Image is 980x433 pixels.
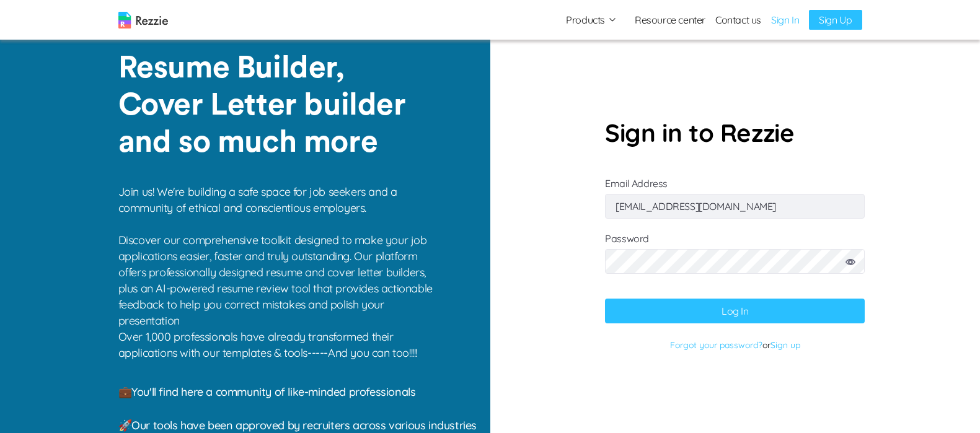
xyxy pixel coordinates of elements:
[670,339,762,351] a: Forgot your password?
[118,12,168,28] img: logo
[605,299,865,323] button: Log In
[605,194,865,219] input: Email Address
[770,339,800,351] a: Sign up
[118,329,441,361] p: Over 1,000 professionals have already transformed their applications with our templates & tools--...
[605,336,865,354] p: or
[605,249,865,274] input: Password
[605,232,865,286] label: Password
[715,12,761,27] a: Contact us
[809,10,862,30] a: Sign Up
[566,12,617,27] button: Products
[118,385,416,399] span: 💼 You'll find here a community of like-minded professionals
[605,114,865,151] p: Sign in to Rezzie
[605,177,865,212] label: Email Address
[771,12,799,27] a: Sign In
[635,12,705,27] a: Resource center
[118,184,441,329] p: Join us! We're building a safe space for job seekers and a community of ethical and conscientious...
[118,50,428,161] p: Resume Builder, Cover Letter builder and so much more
